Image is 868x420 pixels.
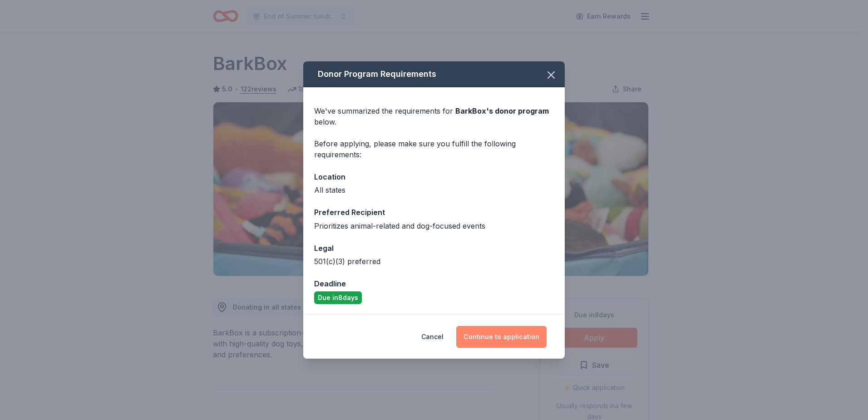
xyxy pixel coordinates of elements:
[303,61,565,87] div: Donor Program Requirements
[314,105,554,127] div: We've summarized the requirements for below.
[314,220,554,231] div: Prioritizes animal-related and dog-focused events
[314,185,554,195] div: All states
[314,256,554,267] div: 501(c)(3) preferred
[314,242,554,254] div: Legal
[314,138,554,160] div: Before applying, please make sure you fulfill the following requirements:
[314,291,362,304] div: Due in 8 days
[456,326,547,348] button: Continue to application
[314,171,554,183] div: Location
[314,278,554,290] div: Deadline
[314,206,554,218] div: Preferred Recipient
[421,326,444,348] button: Cancel
[455,106,549,115] span: BarkBox 's donor program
